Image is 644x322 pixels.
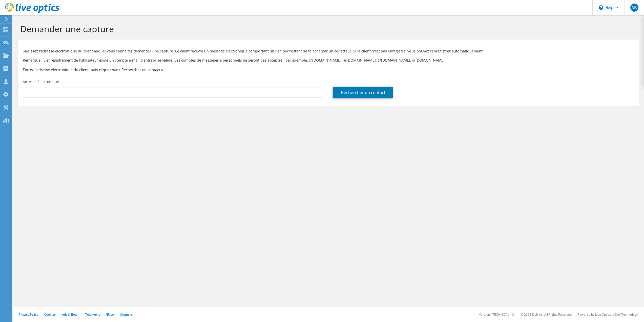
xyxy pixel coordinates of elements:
[23,67,634,72] h3: Entrez l'adresse électronique du client, puis cliquez sur « Rechercher un contact ».
[599,5,603,10] svg: \n
[19,312,38,317] a: Privacy Policy
[23,79,59,84] label: Adresse électronique
[521,312,572,317] li: © 2025 Dell Inc. All Rights Reserved
[44,312,56,317] a: Cookies
[578,312,638,317] li: Powered by Live Optics, a Dell Technology
[106,312,114,317] a: EULA
[333,87,393,98] a: Rechercher un contact
[62,312,79,317] a: Ads & Email
[23,58,634,63] p: Remarque : L'enregistrement de l'utilisateur exige un compte e-mail d'entreprise valide. Les comp...
[630,4,638,12] span: AB
[120,312,132,317] a: Support
[20,24,634,34] h1: Demander une capture
[85,312,100,317] a: Telemetry
[479,312,515,317] li: Version: [TECHNICAL_ID]
[23,48,634,54] p: Saisissez l'adresse électronique du client auquel vous souhaitez demander une capture. Le client ...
